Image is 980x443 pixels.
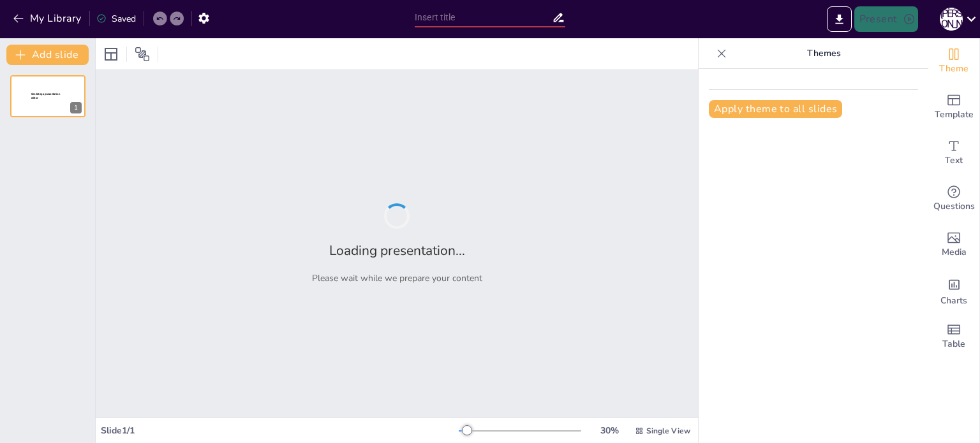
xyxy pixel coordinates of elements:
p: Please wait while we prepare your content [312,272,482,284]
div: Saved [96,13,136,25]
div: Get real-time input from your audience [928,176,979,222]
button: Present [854,6,918,32]
div: Slide 1 / 1 [101,425,459,437]
span: Table [942,337,965,351]
span: Sendsteps presentation editor [31,92,60,99]
div: 30 % [594,425,625,437]
h2: Loading presentation... [329,242,465,259]
div: Add images, graphics, shapes or video [928,222,979,268]
div: Add charts and graphs [928,268,979,314]
span: Template [935,108,974,122]
div: Add ready made slides [928,84,979,130]
div: Change the overall theme [928,38,979,84]
div: Sendsteps presentation editor1 [10,75,85,117]
span: Position [135,47,150,62]
button: Д [PERSON_NAME] [940,6,963,32]
span: Theme [939,62,969,76]
button: My Library [10,8,87,29]
div: Layout [101,44,121,64]
span: Single View [646,426,690,436]
span: Text [945,154,963,168]
div: 1 [70,102,82,113]
div: Д [PERSON_NAME] [940,8,963,31]
span: Questions [933,200,975,214]
p: Themes [732,38,916,69]
input: Insert title [415,8,552,27]
span: Charts [940,294,967,308]
div: Add text boxes [928,130,979,176]
span: Media [942,245,967,259]
button: Export to PowerPoint [827,6,852,32]
button: Apply theme to all slides [709,100,842,118]
button: Add slide [6,45,89,65]
div: Add a table [928,314,979,359]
